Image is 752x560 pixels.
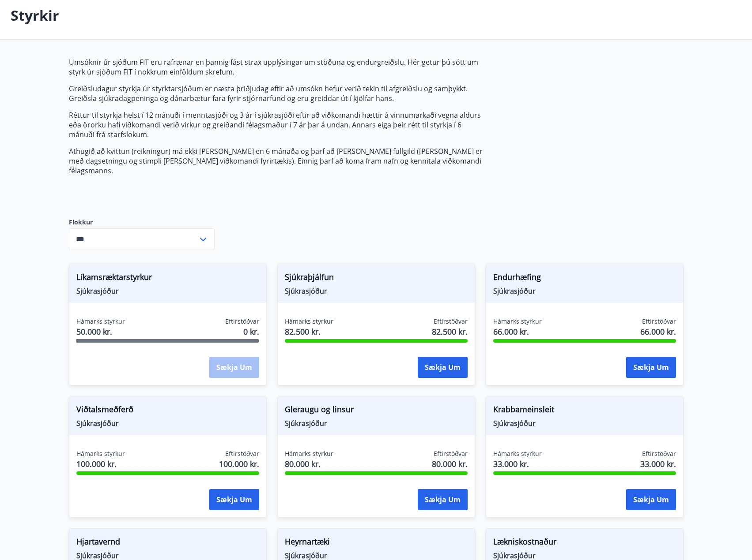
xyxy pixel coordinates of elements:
p: Athugið að kvittun (reikningur) má ekki [PERSON_NAME] en 6 mánaða og þarf að [PERSON_NAME] fullgi... [69,146,486,175]
p: Réttur til styrkja helst í 12 mánuði í menntasjóði og 3 ár í sjúkrasjóði eftir að viðkomandi hætt... [69,110,486,139]
span: 33.000 kr. [493,458,542,470]
span: Hámarks styrkur [493,449,542,458]
span: Sjúkrasjóður [493,418,676,428]
span: 100.000 kr. [219,458,259,470]
span: Eftirstöðvar [434,317,468,326]
span: Sjúkrasjóður [493,286,676,296]
button: Sækja um [418,357,468,378]
span: Eftirstöðvar [434,449,468,458]
span: Hjartavernd [76,536,259,551]
span: 80.000 kr. [432,458,468,470]
button: Sækja um [209,489,259,510]
span: Líkamsræktarstyrkur [76,271,259,286]
span: Hámarks styrkur [493,317,542,326]
span: Krabbameinsleit [493,403,676,418]
span: Eftirstöðvar [225,317,259,326]
p: Styrkir [11,6,59,25]
span: 66.000 kr. [640,326,676,337]
label: Flokkur [69,218,215,227]
span: 0 kr. [243,326,259,337]
span: Sjúkrasjóður [285,286,468,296]
p: Umsóknir úr sjóðum FIT eru rafrænar en þannig fást strax upplýsingar um stöðuna og endurgreiðslu.... [69,57,486,77]
span: Hámarks styrkur [76,317,125,326]
span: Lækniskostnaður [493,536,676,551]
span: 50.000 kr. [76,326,125,337]
span: Heyrnartæki [285,536,468,551]
span: Hámarks styrkur [76,449,125,458]
p: Greiðsludagur styrkja úr styrktarsjóðum er næsta þriðjudag eftir að umsókn hefur verið tekin til ... [69,84,486,103]
span: 80.000 kr. [285,458,333,470]
span: 33.000 kr. [640,458,676,470]
span: Eftirstöðvar [225,449,259,458]
span: Eftirstöðvar [642,317,676,326]
span: Viðtalsmeðferð [76,403,259,418]
button: Sækja um [626,489,676,510]
span: Sjúkrasjóður [76,418,259,428]
span: 82.500 kr. [285,326,333,337]
span: Sjúkraþjálfun [285,271,468,286]
span: 82.500 kr. [432,326,468,337]
span: Sjúkrasjóður [285,418,468,428]
span: Endurhæfing [493,271,676,286]
button: Sækja um [418,489,468,510]
span: Gleraugu og linsur [285,403,468,418]
span: 66.000 kr. [493,326,542,337]
span: Hámarks styrkur [285,317,333,326]
span: Sjúkrasjóður [76,286,259,296]
button: Sækja um [626,357,676,378]
span: Eftirstöðvar [642,449,676,458]
span: 100.000 kr. [76,458,125,470]
span: Hámarks styrkur [285,449,333,458]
